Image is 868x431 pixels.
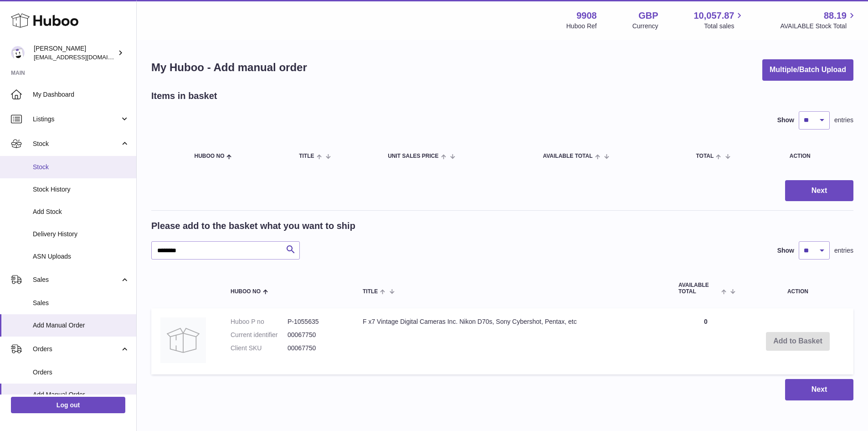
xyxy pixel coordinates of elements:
span: Stock [33,140,120,148]
h2: Please add to the basket what you want to ship [151,220,355,232]
dt: Client SKU [231,344,288,353]
strong: 9908 [576,10,597,22]
span: Huboo no [231,289,261,295]
dt: Current identifier [231,331,288,339]
h2: Items in basket [151,90,217,102]
td: F x7 Vintage Digital Cameras Inc. Nikon D70s, Sony Cybershot, Pentax, etc [354,308,669,374]
span: Sales [33,275,120,284]
div: Currency [632,22,658,31]
button: Next [785,379,853,400]
span: Add Manual Order [33,390,129,399]
span: Huboo no [194,153,224,159]
span: My Dashboard [33,90,129,99]
div: Action [790,153,844,159]
dd: P-1055635 [288,317,344,326]
span: Orders [33,345,120,353]
strong: GBP [638,10,658,22]
span: Add Manual Order [33,321,129,330]
td: 0 [669,308,742,374]
span: entries [834,116,853,125]
span: 10,057.87 [693,10,734,22]
dd: 00067750 [288,344,344,353]
span: [EMAIL_ADDRESS][DOMAIN_NAME] [34,53,134,61]
span: Total [696,153,714,159]
div: [PERSON_NAME] [34,44,116,62]
label: Show [777,246,794,255]
img: F x7 Vintage Digital Cameras Inc. Nikon D70s, Sony Cybershot, Pentax, etc [160,317,206,363]
img: tbcollectables@hotmail.co.uk [11,46,25,60]
a: 88.19 AVAILABLE Stock Total [780,10,857,31]
button: Next [785,180,853,202]
label: Show [777,116,794,125]
button: Multiple/Batch Upload [762,59,853,81]
span: Stock [33,163,129,171]
span: Unit Sales Price [388,153,438,159]
span: 88.19 [824,10,847,22]
a: Log out [11,397,125,413]
span: Add Stock [33,208,129,216]
span: ASN Uploads [33,252,129,261]
span: entries [834,246,853,255]
span: Stock History [33,185,129,194]
dt: Huboo P no [231,317,288,326]
span: AVAILABLE Stock Total [780,22,857,31]
span: AVAILABLE Total [678,282,719,294]
span: Sales [33,299,129,307]
dd: 00067750 [288,331,344,339]
span: Title [363,289,378,295]
th: Action [742,273,853,303]
a: 10,057.87 Total sales [693,10,745,31]
span: Title [299,153,314,159]
h1: My Huboo - Add manual order [151,60,307,75]
span: Orders [33,368,129,377]
span: AVAILABLE Total [543,153,592,159]
span: Listings [33,115,120,124]
div: Huboo Ref [566,22,597,31]
span: Delivery History [33,230,129,239]
span: Total sales [704,22,745,31]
